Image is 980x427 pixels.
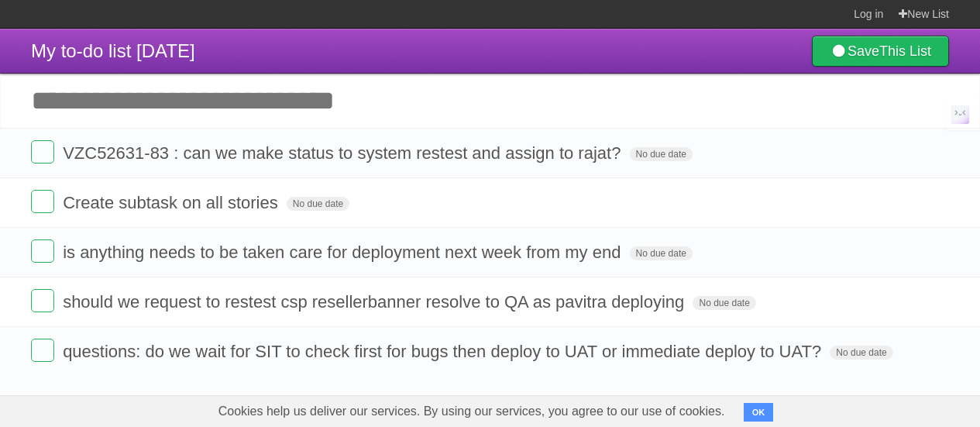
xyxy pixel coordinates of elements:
[812,36,949,67] a: SaveThis List
[31,190,54,213] label: Done
[31,40,195,61] span: My to-do list [DATE]
[63,243,624,262] span: is anything needs to be taken care for deployment next week from my end
[31,140,54,164] label: Done
[31,239,54,263] label: Done
[630,246,693,260] span: No due date
[287,197,349,211] span: No due date
[693,296,755,310] span: No due date
[63,193,282,212] span: Create subtask on all stories
[744,403,774,422] button: OK
[63,292,688,312] span: should we request to restest csp resellerbanner resolve to QA as pavitra deploying
[630,147,693,161] span: No due date
[830,346,892,360] span: No due date
[31,289,54,312] label: Done
[63,143,624,163] span: VZC52631-83 : can we make status to system restest and assign to rajat?
[31,339,54,362] label: Done
[203,396,741,427] span: Cookies help us deliver our services. By using our services, you agree to our use of cookies.
[63,342,825,361] span: questions: do we wait for SIT to check first for bugs then deploy to UAT or immediate deploy to UAT?
[879,43,931,59] b: This List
